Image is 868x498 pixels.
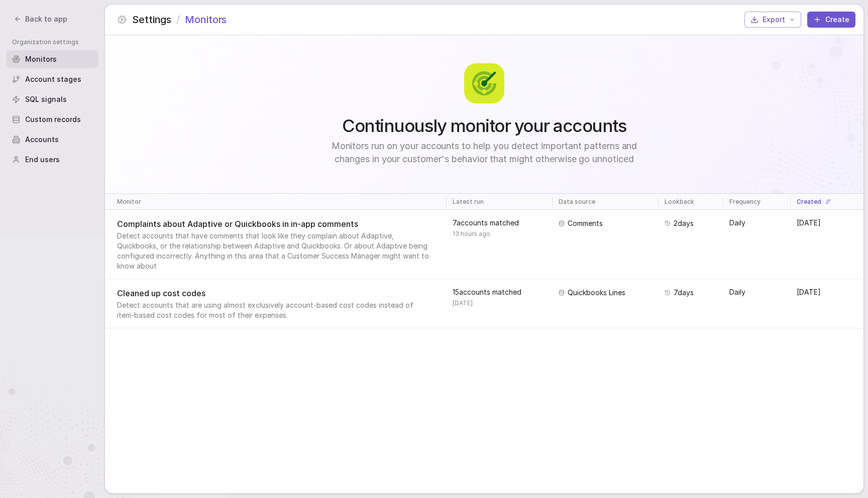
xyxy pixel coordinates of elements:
span: Monitors [185,13,227,27]
a: Monitors [6,50,98,68]
span: 2 days [674,218,694,228]
span: Latest run [453,197,484,206]
span: [DATE] [453,299,547,307]
span: 7 days [674,287,694,298]
span: Detect accounts that are using almost exclusively account-based cost codes instead of item-based ... [117,300,432,320]
span: / [176,13,180,27]
button: Export [744,12,801,28]
span: 7 accounts matched [453,218,547,228]
button: Back to app [8,12,73,26]
span: Custom records [25,114,81,125]
span: Accounts [25,135,59,145]
span: Settings [132,13,171,27]
span: Daily [729,218,745,227]
a: Custom records [6,110,98,129]
span: End users [25,155,60,165]
span: Data source [559,197,595,206]
span: [DATE] [797,287,857,297]
span: Detect accounts that have comments that look like they complain about Adaptive, Quickbooks, or th... [117,231,432,271]
span: Lookback [665,197,694,206]
a: SQL signals [6,90,98,108]
span: Continuously monitor your accounts [342,115,626,136]
span: Frequency [729,197,761,206]
span: Account stages [25,74,81,84]
a: End users [6,151,98,169]
span: Quickbooks Lines [568,287,625,298]
img: Signal [464,63,504,103]
span: Daily [729,288,745,296]
span: Monitors [25,54,57,64]
a: Account stages [6,70,98,88]
span: Complaints about Adaptive or Quickbooks in in-app comments [117,218,432,230]
span: SQL signals [25,94,67,104]
button: Create [807,12,855,28]
span: Comments [568,218,603,228]
span: Back to app [25,14,67,24]
span: Monitors run on your accounts to help you detect important patterns and changes in your customer'... [321,140,647,166]
span: 13 hours ago [453,230,547,238]
a: Accounts [6,131,98,149]
span: Cleaned up cost codes [117,287,432,299]
span: Created [797,197,821,206]
span: [DATE] [797,218,857,228]
span: Organization settings [12,38,98,46]
span: Monitor [117,197,141,206]
span: 15 accounts matched [453,287,547,297]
